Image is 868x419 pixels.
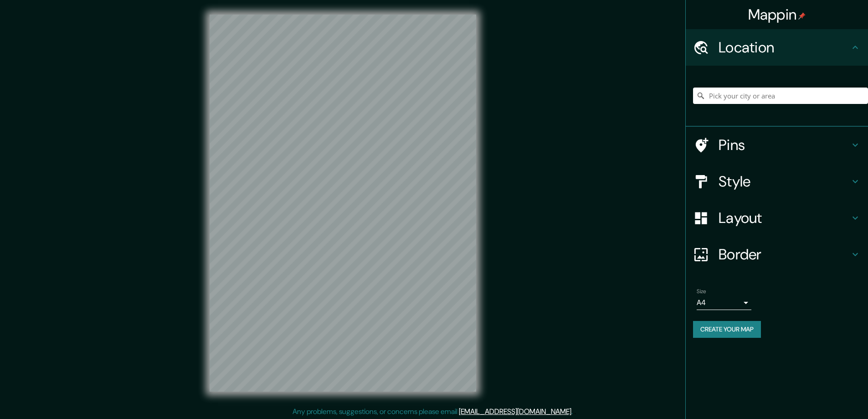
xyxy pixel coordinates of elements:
[719,172,850,191] h4: Style
[686,200,868,236] div: Layout
[573,406,574,417] div: .
[459,407,571,416] a: [EMAIL_ADDRESS][DOMAIN_NAME]
[719,38,850,57] h4: Location
[748,5,806,24] h4: Mappin
[693,321,761,338] button: Create your map
[686,127,868,163] div: Pins
[719,245,850,264] h4: Border
[574,406,576,417] div: .
[686,236,868,273] div: Border
[686,163,868,200] div: Style
[210,15,476,392] canvas: Map
[787,383,858,409] iframe: Help widget launcher
[686,29,868,66] div: Location
[293,406,573,417] p: Any problems, suggestions, or concerns please email .
[719,136,850,154] h4: Pins
[697,295,751,310] div: A4
[719,209,850,227] h4: Layout
[697,288,706,295] label: Size
[798,12,806,20] img: pin-icon.png
[693,88,868,104] input: Pick your city or area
